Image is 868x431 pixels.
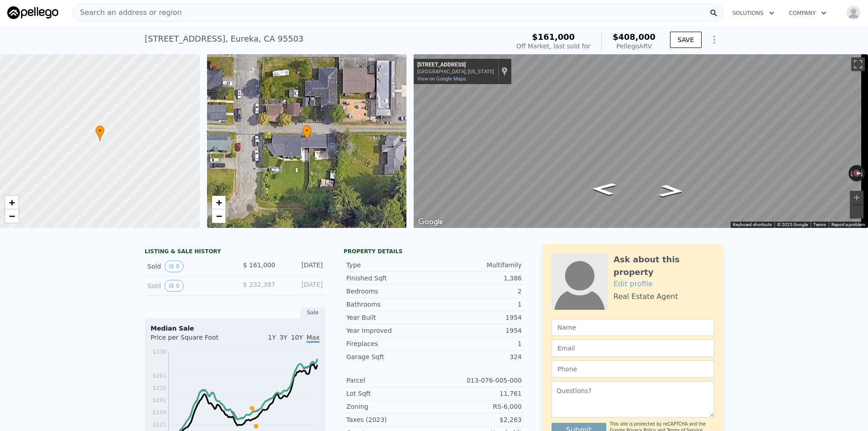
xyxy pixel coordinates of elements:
[165,260,184,272] button: View historical data
[516,42,590,51] div: Off Market, last sold for
[581,180,627,198] path: Go North, S St
[434,352,522,361] div: 324
[733,222,772,228] button: Keyboard shortcuts
[216,197,222,208] span: +
[860,165,865,181] button: Rotate clockwise
[302,127,311,135] span: •
[95,125,104,141] div: •
[346,300,434,309] div: Bathrooms
[152,385,166,391] tspan: $226
[243,281,275,288] span: $ 232,387
[346,260,434,270] div: Type
[73,7,182,18] span: Search an address or region
[279,334,287,341] span: 3Y
[152,373,166,379] tspan: $261
[777,222,808,227] span: © 2025 Google
[417,76,466,82] a: View on Google Maps
[850,191,863,204] button: Zoom in
[300,307,325,318] div: Sale
[613,291,678,302] div: Real Estate Agent
[145,248,325,257] div: LISTING & SALE HISTORY
[613,253,714,279] div: Ask about this property
[501,66,508,76] a: Show location on map
[414,54,868,228] div: Map
[670,32,702,48] button: SAVE
[434,389,522,398] div: 11,761
[613,42,656,51] div: Pellego ARV
[5,196,19,209] a: Zoom in
[147,260,228,272] div: Sold
[152,397,166,403] tspan: $191
[434,326,522,335] div: 1954
[307,334,320,343] span: Max
[346,352,434,361] div: Garage Sqft
[850,205,863,218] button: Zoom out
[152,349,166,355] tspan: $330
[846,5,861,20] img: avatar
[782,5,834,21] button: Company
[705,31,723,49] button: Show Options
[552,319,714,336] input: Name
[346,287,434,296] div: Bedrooms
[831,222,865,227] a: Report a problem
[417,69,494,75] div: [GEOGRAPHIC_DATA], [US_STATE]
[7,6,58,19] img: Pellego
[152,422,166,428] tspan: $121
[346,389,434,398] div: Lot Sqft
[434,415,522,424] div: $2,263
[849,170,865,177] button: Reset the view
[532,32,575,42] span: $161,000
[302,125,311,141] div: •
[648,182,694,200] path: Go South, S St
[151,324,320,333] div: Median Sale
[243,261,275,269] span: $ 161,000
[434,313,522,322] div: 1954
[849,165,854,181] button: Rotate counterclockwise
[416,216,446,228] a: Open this area in Google Maps (opens a new window)
[346,402,434,411] div: Zoning
[212,196,226,209] a: Zoom in
[216,210,222,222] span: −
[346,274,434,283] div: Finished Sqft
[346,415,434,424] div: Taxes (2023)
[416,216,446,228] img: Google
[414,54,868,228] div: Street View
[434,376,522,385] div: 013-076-005-000
[417,62,494,69] div: [STREET_ADDRESS]
[346,339,434,348] div: Fireplaces
[813,222,826,227] a: Terms
[434,274,522,283] div: 1,386
[552,340,714,357] input: Email
[165,280,184,292] button: View historical data
[212,209,226,223] a: Zoom out
[613,32,656,42] span: $408,000
[152,409,166,416] tspan: $156
[291,334,303,341] span: 10Y
[434,339,522,348] div: 1
[283,280,323,292] div: [DATE]
[268,334,276,341] span: 1Y
[613,279,653,288] a: Edit profile
[344,248,524,255] div: Property details
[147,280,228,292] div: Sold
[434,402,522,411] div: RS-6,000
[95,127,104,135] span: •
[283,260,323,272] div: [DATE]
[552,360,714,378] input: Phone
[434,260,522,270] div: Multifamily
[9,197,15,208] span: +
[346,326,434,335] div: Year Improved
[434,287,522,296] div: 2
[346,376,434,385] div: Parcel
[725,5,782,21] button: Solutions
[9,210,15,222] span: −
[434,300,522,309] div: 1
[346,313,434,322] div: Year Built
[151,333,235,347] div: Price per Square Foot
[145,33,303,45] div: [STREET_ADDRESS] , Eureka , CA 95503
[851,57,865,71] button: Toggle fullscreen view
[5,209,19,223] a: Zoom out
